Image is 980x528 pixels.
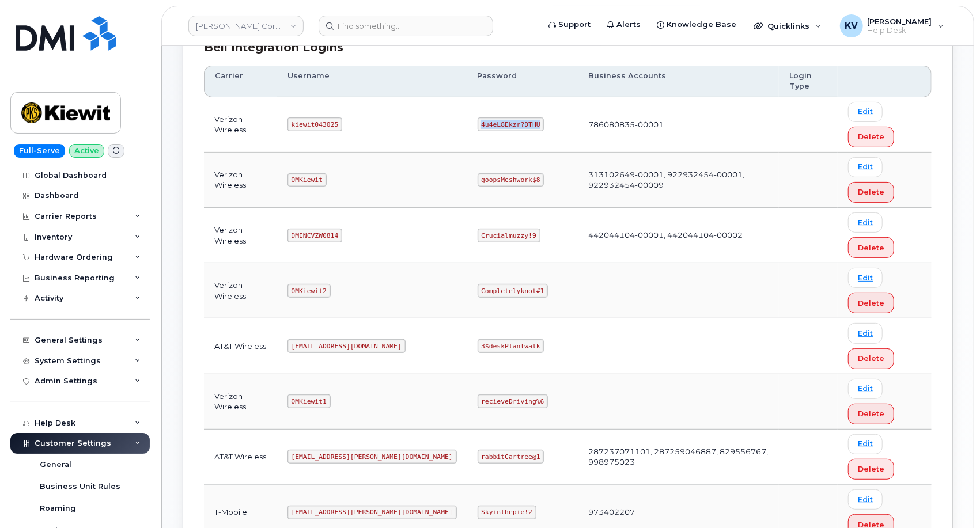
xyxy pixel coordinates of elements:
[287,117,342,131] code: kiewit043025
[204,97,277,153] td: Verizon Wireless
[858,464,884,474] span: Delete
[848,157,883,177] a: Edit
[204,263,277,318] td: Verizon Wireless
[767,21,809,31] span: Quicklinks
[478,117,544,131] code: 4u4eL8Ekzr?DTHU
[858,408,884,419] span: Delete
[858,353,884,364] span: Delete
[848,237,894,258] button: Delete
[287,284,331,298] code: OMKiewit2
[204,153,277,208] td: Verizon Wireless
[848,102,883,122] a: Edit
[832,14,952,37] div: Kasey Vyrvich
[204,430,277,485] td: AT&T Wireless
[478,394,548,408] code: recieveDriving%6
[287,506,457,519] code: [EMAIL_ADDRESS][PERSON_NAME][DOMAIN_NAME]
[616,19,641,31] span: Alerts
[649,13,744,36] a: Knowledge Base
[578,153,780,208] td: 313102649-00001, 922932454-00001, 922932454-00009
[287,394,331,408] code: OMKiewit1
[930,478,971,519] iframe: Messenger Launcher
[287,229,342,242] code: DMINCVZW0814
[204,66,277,97] th: Carrier
[578,66,780,97] th: Business Accounts
[848,348,894,369] button: Delete
[204,318,277,374] td: AT&T Wireless
[848,379,883,399] a: Edit
[848,404,894,424] button: Delete
[858,298,884,309] span: Delete
[848,459,894,480] button: Delete
[848,434,883,454] a: Edit
[467,66,578,97] th: Password
[858,187,884,197] span: Delete
[277,66,467,97] th: Username
[868,26,932,35] span: Help Desk
[478,450,544,464] code: rabbitCartree@1
[848,127,894,147] button: Delete
[319,16,493,36] input: Find something...
[848,268,883,288] a: Edit
[478,339,544,353] code: 3$deskPlantwalk
[478,173,544,187] code: goopsMeshwork$8
[667,19,736,31] span: Knowledge Base
[746,14,830,37] div: Quicklinks
[204,374,277,430] td: Verizon Wireless
[868,17,932,26] span: [PERSON_NAME]
[858,242,884,253] span: Delete
[578,208,780,263] td: 442044104-00001, 442044104-00002
[188,16,304,36] a: Kiewit Corporation
[558,19,591,31] span: Support
[578,97,780,153] td: 786080835-00001
[848,182,894,203] button: Delete
[478,229,540,242] code: Crucialmuzzy!9
[848,212,883,233] a: Edit
[287,450,457,464] code: [EMAIL_ADDRESS][PERSON_NAME][DOMAIN_NAME]
[848,293,894,313] button: Delete
[204,39,932,56] div: Bell Integration Logins
[848,489,883,510] a: Edit
[845,19,858,33] span: KV
[287,339,406,353] code: [EMAIL_ADDRESS][DOMAIN_NAME]
[204,208,277,263] td: Verizon Wireless
[848,323,883,343] a: Edit
[779,66,838,97] th: Login Type
[599,13,649,36] a: Alerts
[287,173,327,187] code: OMKiewit
[478,284,548,298] code: Completelyknot#1
[540,13,599,36] a: Support
[858,131,884,142] span: Delete
[578,430,780,485] td: 287237071101, 287259046887, 829556767, 998975023
[478,506,536,519] code: Skyinthepie!2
